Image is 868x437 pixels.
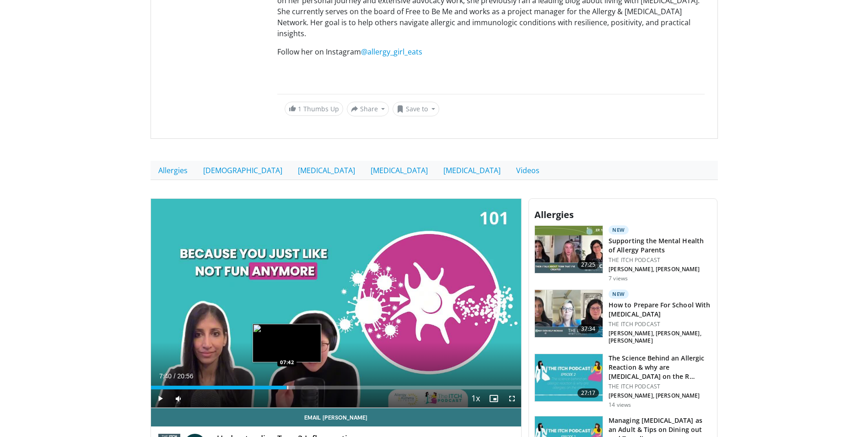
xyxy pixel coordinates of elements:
button: Mute [169,389,188,408]
button: Play [151,389,169,408]
div: Progress Bar [151,386,522,389]
img: image.jpeg [253,324,321,362]
a: [MEDICAL_DATA] [436,161,508,180]
span: 27:25 [577,260,599,269]
span: 1 [298,104,302,113]
span: / [174,372,176,380]
p: 14 views [609,401,631,409]
p: [PERSON_NAME], [PERSON_NAME], [PERSON_NAME] [609,330,712,344]
h3: The Science Behind an Allergic Reaction & why are [MEDICAL_DATA] on the R… [609,354,712,381]
a: [MEDICAL_DATA] [290,161,363,180]
span: Follow her on Instagram [277,47,361,57]
a: 27:17 The Science Behind an Allergic Reaction & why are [MEDICAL_DATA] on the R… THE ITCH PODCAST... [534,354,712,409]
p: New [609,225,629,235]
a: 27:25 New Supporting the Mental Health of Allergy Parents THE ITCH PODCAST [PERSON_NAME], [PERSON... [534,225,712,282]
span: 7:40 [159,372,172,380]
a: [MEDICAL_DATA] [363,161,436,180]
button: Fullscreen [503,389,521,408]
button: Playback Rate [466,389,485,408]
h3: How to Prepare For School With [MEDICAL_DATA] [609,300,712,319]
span: 27:17 [577,388,599,398]
a: @allergy_girl_eats [361,47,422,57]
a: Allergies [151,161,195,180]
a: [DEMOGRAPHIC_DATA] [195,161,290,180]
a: 1 Thumbs Up [285,102,343,116]
p: THE ITCH PODCAST [609,257,712,264]
span: Allergies [534,208,574,221]
p: [PERSON_NAME], [PERSON_NAME] [609,392,712,399]
video-js: Video Player [151,199,522,408]
p: [PERSON_NAME], [PERSON_NAME] [609,266,712,273]
span: 20:56 [177,372,193,380]
p: New [609,290,629,299]
button: Share [347,102,389,116]
img: 94825db1-bbcb-42a4-ab87-7b0d02f1d031.150x105_q85_crop-smart_upscale.jpg [535,226,603,273]
img: 9f50ea68-39e4-4e3c-a2f8-57a25ac70877.150x105_q85_crop-smart_upscale.jpg [535,290,603,338]
p: 7 views [609,275,628,282]
a: 37:34 New How to Prepare For School With [MEDICAL_DATA] THE ITCH PODCAST [PERSON_NAME], [PERSON_N... [534,290,712,346]
a: Email [PERSON_NAME] [151,408,522,426]
button: Enable picture-in-picture mode [485,389,503,408]
img: 1c0b0e5f-04b7-41cb-a9ae-f4cd714360ca.150x105_q85_crop-smart_upscale.jpg [535,354,603,402]
span: 37:34 [577,324,599,333]
h3: Supporting the Mental Health of Allergy Parents [609,236,712,255]
p: THE ITCH PODCAST [609,383,712,390]
a: Videos [508,161,547,180]
button: Save to [393,102,439,116]
p: THE ITCH PODCAST [609,321,712,328]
